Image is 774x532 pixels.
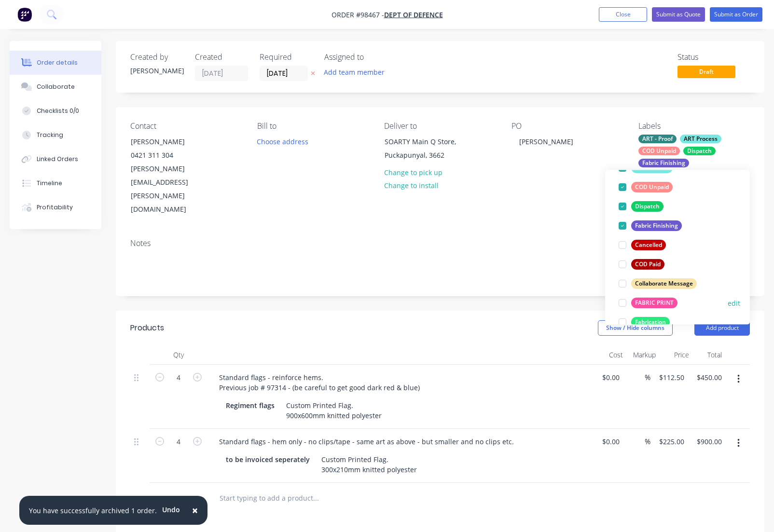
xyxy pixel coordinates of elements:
[222,398,278,412] div: Regiment flags
[660,345,693,365] div: Price
[37,179,62,188] div: Timeline
[631,201,663,212] div: Dispatch
[192,504,198,517] span: ×
[195,53,248,62] div: Created
[379,165,447,178] button: Change to pick up
[385,149,465,162] div: Puckapunyal, 3662
[615,296,681,310] button: FABRIC PRINT
[376,135,473,165] div: SOARTY Main Q Store,Puckapunyal, 3662
[10,99,101,123] button: Checklists 0/0
[219,489,412,508] input: Start typing to add a product...
[10,195,101,219] button: Profitability
[599,7,647,22] button: Close
[37,203,73,212] div: Profitability
[384,122,496,131] div: Deliver to
[130,322,164,334] div: Products
[17,7,32,22] img: Factory
[282,398,386,423] div: Custom Printed Flag. 900x600mm knitted polyester
[10,123,101,147] button: Tracking
[10,171,101,195] button: Timeline
[37,131,63,139] div: Tracking
[645,372,650,383] span: %
[645,436,650,447] span: %
[318,452,421,477] div: Custom Printed Flag. 300x210mm knitted polyester
[260,53,313,62] div: Required
[37,58,78,67] div: Order details
[37,82,75,91] div: Collaborate
[710,7,762,22] button: Submit as Order
[615,180,677,194] button: COD Unpaid
[511,135,581,149] div: [PERSON_NAME]
[211,370,428,395] div: Standard flags - reinforce hems. Previous job # 97314 - (be careful to get good dark red & blue)
[130,122,242,131] div: Contact
[385,135,465,149] div: SOARTY Main Q Store,
[131,162,211,216] div: [PERSON_NAME][EMAIL_ADDRESS][PERSON_NAME][DOMAIN_NAME]
[631,182,673,192] div: COD Unpaid
[123,135,219,217] div: [PERSON_NAME]0421 311 304[PERSON_NAME][EMAIL_ADDRESS][PERSON_NAME][DOMAIN_NAME]
[211,435,522,449] div: Standard flags - hem only - no clips/tape - same art as above - but smaller and no clips etc.
[511,122,623,131] div: PO
[615,315,674,329] button: Fabrication
[677,53,750,62] div: Status
[131,135,211,149] div: [PERSON_NAME]
[631,240,666,250] div: Cancelled
[638,147,680,155] div: COD Unpaid
[37,155,78,164] div: Linked Orders
[130,66,183,76] div: [PERSON_NAME]
[37,107,79,115] div: Checklists 0/0
[10,51,101,75] button: Order details
[379,179,443,192] button: Change to install
[615,200,667,213] button: Dispatch
[130,239,750,248] div: Notes
[615,219,686,232] button: Fabric Finishing
[627,345,660,365] div: Markup
[324,53,421,62] div: Assigned to
[631,317,670,327] div: Fabrication
[615,277,701,290] button: Collaborate Message
[638,122,750,131] div: Labels
[615,238,670,252] button: Cancelled
[693,345,726,365] div: Total
[615,161,677,175] button: ART Process
[384,10,443,19] a: Dept of Defence
[10,147,101,171] button: Linked Orders
[631,298,677,308] div: FABRIC PRINT
[631,278,697,289] div: Collaborate Message
[257,122,369,131] div: Bill to
[332,10,384,19] span: Order #98467 -
[150,345,207,365] div: Qty
[319,66,390,79] button: Add team member
[10,75,101,99] button: Collaborate
[29,505,157,516] div: You have successfully archived 1 order.
[598,320,673,336] button: Show / Hide columns
[638,159,689,167] div: Fabric Finishing
[131,149,211,162] div: 0421 311 304
[652,7,705,22] button: Submit as Quote
[130,53,183,62] div: Created by
[631,259,664,270] div: COD Paid
[252,135,314,148] button: Choose address
[680,135,721,143] div: ART Process
[683,147,716,155] div: Dispatch
[615,258,668,271] button: COD Paid
[182,499,207,522] button: Close
[677,66,735,78] span: Draft
[222,452,314,466] div: to be invoiced seperately
[324,66,390,79] button: Add team member
[594,345,627,365] div: Cost
[631,220,682,231] div: Fabric Finishing
[728,298,740,308] button: edit
[694,320,750,336] button: Add product
[157,502,185,517] button: Undo
[638,135,677,143] div: ART - Proof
